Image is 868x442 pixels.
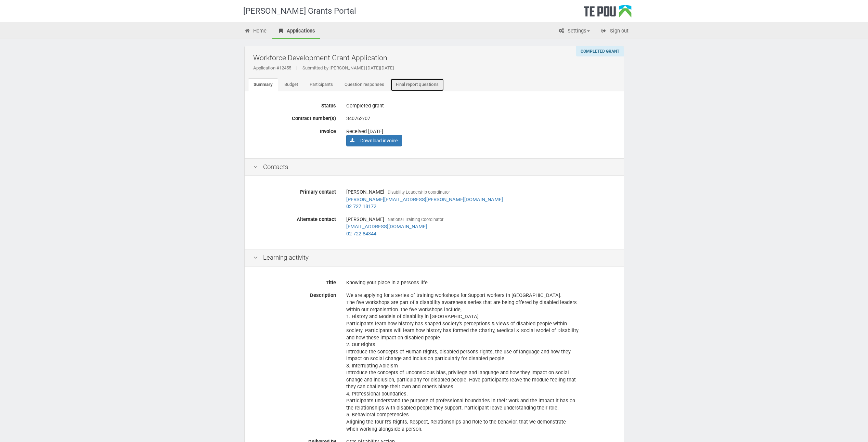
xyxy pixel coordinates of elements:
a: Home [239,24,272,39]
div: Completed grant [576,46,624,56]
a: Summary [248,78,278,91]
a: Participants [304,78,338,91]
div: We are applying for a series of training workshops for Support workers in [GEOGRAPHIC_DATA]. The ... [346,289,615,435]
div: Knowing your place in a persons life [346,277,615,289]
span: | [291,65,302,70]
div: [PERSON_NAME] [346,186,615,212]
a: 02 722 84344 [346,231,376,237]
a: Final report questions [390,78,444,91]
label: Status [248,100,341,109]
label: Title [248,277,341,286]
a: [EMAIL_ADDRESS][DOMAIN_NAME] [346,223,427,230]
a: Download invoice [346,135,402,146]
span: National Training Coordinator [388,217,443,222]
div: [PERSON_NAME] [346,213,615,240]
a: Budget [279,78,303,91]
div: 340762/07 [346,113,615,125]
label: Alternate contact [248,213,341,223]
span: Disability Leadership coordinator [388,190,450,195]
h2: Workforce Development Grant Application [253,50,619,66]
div: Completed grant [346,100,615,112]
div: Application #12455 Submitted by [PERSON_NAME] [DATE][DATE] [253,65,619,71]
div: Learning activity [245,249,624,266]
a: Question responses [339,78,390,91]
a: Settings [553,24,595,39]
div: Received [DATE] [346,128,615,135]
div: Contacts [245,158,624,176]
label: Description [248,289,341,299]
a: 02 727 18172 [346,203,376,209]
label: Invoice [248,126,341,135]
label: Primary contact [248,186,341,196]
label: Contract number(s) [248,113,341,122]
a: Sign out [596,24,634,39]
div: Te Pou Logo [584,5,632,22]
a: Applications [272,24,320,39]
a: [PERSON_NAME][EMAIL_ADDRESS][PERSON_NAME][DOMAIN_NAME] [346,196,503,203]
